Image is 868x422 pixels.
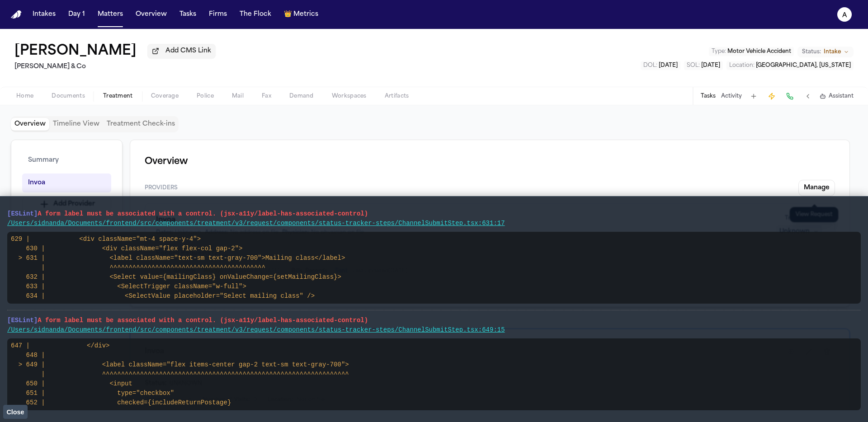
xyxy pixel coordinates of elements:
span: Workspaces [332,93,367,100]
span: Treatment [103,93,133,100]
button: Add Task [747,90,760,103]
h2: [PERSON_NAME] & Co [14,61,216,72]
h1: Overview [145,155,835,169]
span: [GEOGRAPHIC_DATA], [US_STATE] [756,63,851,68]
button: Firms [205,6,231,23]
button: Tasks [176,6,200,23]
button: Edit Type: Motor Vehicle Accident [709,47,794,56]
span: Coverage [151,93,179,100]
button: Activity [721,93,742,100]
span: Fax [262,93,271,100]
button: Edit SOL: 2025-09-18 [684,61,723,70]
button: Manage [798,180,835,196]
button: Treatment Check-ins [103,118,179,131]
button: Intakes [29,6,59,23]
span: Add CMS Link [165,47,211,56]
button: Summary [22,151,111,170]
button: Assistant [820,93,854,100]
button: Day 1 [65,6,89,23]
button: Change status from Intake [797,47,854,57]
span: Type : [712,49,726,54]
span: SOL : [687,63,700,68]
span: Motor Vehicle Accident [727,49,791,54]
span: Invoa [28,178,45,188]
a: Home [11,10,22,19]
span: [DATE] [701,63,720,68]
span: crown [284,10,292,19]
button: Edit DOL: 2023-09-18 [641,61,680,70]
text: a [842,12,847,19]
span: Intake [824,48,841,56]
span: Police [197,93,214,100]
span: Home [16,93,33,100]
button: crownMetrics [280,6,322,23]
button: Overview [132,6,170,23]
span: Artifacts [385,93,409,100]
button: Invoa [22,173,111,192]
span: Metrics [293,10,318,19]
span: Assistant [829,93,854,100]
button: Overview [11,118,49,131]
button: The Flock [236,6,275,23]
button: Timeline View [49,118,103,131]
button: Create Immediate Task [765,90,778,103]
button: Tasks [701,93,716,100]
button: Edit Location: Pasadena, Texas [726,61,854,70]
img: Finch Logo [11,10,22,19]
h1: [PERSON_NAME] [14,43,137,60]
span: Status: [802,48,821,56]
span: Location : [729,63,755,68]
span: Demand [289,93,314,100]
button: Matters [94,6,127,23]
span: Mail [232,93,244,100]
span: Providers [145,184,178,192]
button: Make a Call [783,90,796,103]
span: DOL : [643,63,657,68]
span: Documents [52,93,85,100]
button: Add CMS Link [147,44,216,58]
span: [DATE] [659,63,678,68]
button: Edit matter name [14,43,137,60]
